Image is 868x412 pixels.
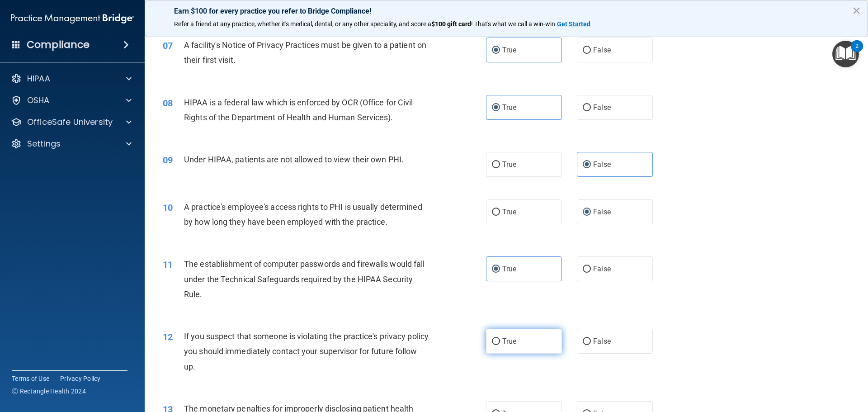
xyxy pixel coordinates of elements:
[27,117,113,128] p: OfficeSafe University
[502,46,516,54] span: True
[60,374,101,383] a: Privacy Policy
[163,259,173,270] span: 11
[27,73,50,84] p: HIPAA
[583,266,591,273] input: False
[492,104,500,111] input: True
[11,73,132,84] a: HIPAA
[184,202,422,227] span: A practice's employee's access rights to PHI is usually determined by how long they have been emp...
[583,47,591,54] input: False
[593,208,611,216] span: False
[163,202,173,213] span: 10
[184,259,425,298] span: The establishment of computer passwords and firewalls would fall under the Technical Safeguards r...
[492,266,500,273] input: True
[583,209,591,216] input: False
[431,20,471,28] strong: $100 gift card
[11,138,132,149] a: Settings
[593,46,611,54] span: False
[852,3,861,18] button: Close
[174,20,431,28] span: Refer a friend at any practice, whether it's medical, dental, or any other speciality, and score a
[12,374,49,383] a: Terms of Use
[27,38,90,51] h4: Compliance
[11,9,134,28] img: PMB logo
[184,98,413,122] span: HIPAA is a federal law which is enforced by OCR (Office for Civil Rights of the Department of Hea...
[593,265,611,273] span: False
[583,338,591,345] input: False
[163,155,173,166] span: 09
[502,208,516,216] span: True
[27,95,50,106] p: OSHA
[163,40,173,51] span: 07
[593,160,611,169] span: False
[492,47,500,54] input: True
[855,46,859,58] div: 2
[593,337,611,346] span: False
[502,103,516,112] span: True
[184,331,429,371] span: If you suspect that someone is violating the practice's privacy policy you should immediately con...
[492,161,500,168] input: True
[502,160,516,169] span: True
[184,155,404,164] span: Under HIPAA, patients are not allowed to view their own PHI.
[557,20,592,28] a: Get Started
[11,95,132,106] a: OSHA
[583,104,591,111] input: False
[11,117,132,128] a: OfficeSafe University
[557,20,590,28] strong: Get Started
[163,331,173,342] span: 12
[184,40,426,65] span: A facility's Notice of Privacy Practices must be given to a patient on their first visit.
[163,98,173,109] span: 08
[174,7,839,15] p: Earn $100 for every practice you refer to Bridge Compliance!
[27,138,61,149] p: Settings
[583,161,591,168] input: False
[593,103,611,112] span: False
[471,20,557,28] span: ! That's what we call a win-win.
[492,209,500,216] input: True
[832,41,859,67] button: Open Resource Center, 2 new notifications
[12,387,86,396] span: Ⓒ Rectangle Health 2024
[502,337,516,346] span: True
[502,265,516,273] span: True
[492,338,500,345] input: True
